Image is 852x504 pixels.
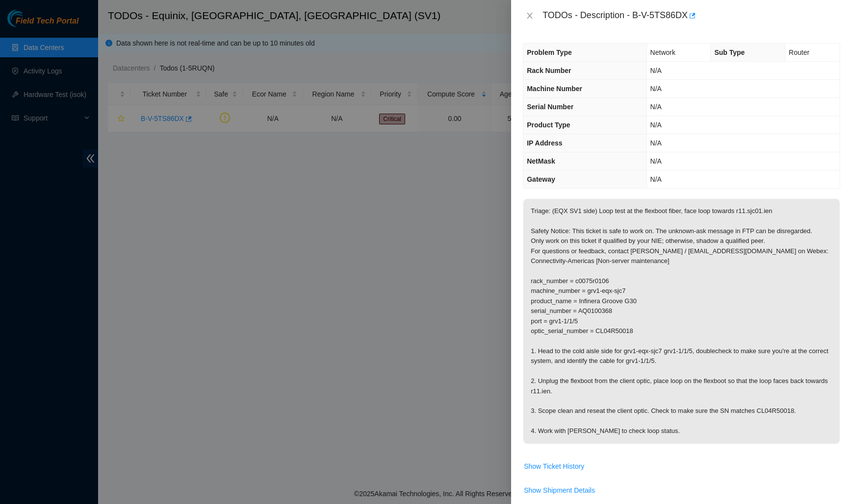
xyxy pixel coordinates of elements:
[527,103,573,111] span: Serial Number
[650,175,662,183] span: N/A
[789,48,809,56] span: Router
[650,157,662,165] span: N/A
[527,67,571,74] span: Rack Number
[527,48,572,56] span: Problem Type
[542,8,840,24] div: TODOs - Description - B-V-5TS86DX
[650,85,662,93] span: N/A
[650,121,662,129] span: N/A
[650,139,662,147] span: N/A
[523,199,840,444] p: Triage: (EQX SV1 side) Loop test at the flexboot fiber, face loop towards r11.sjc01.ien Safety No...
[714,48,745,56] span: Sub Type
[523,482,595,498] button: Show Shipment Details
[527,157,555,165] span: NetMask
[527,175,555,183] span: Gateway
[527,139,562,147] span: IP Address
[524,485,595,496] span: Show Shipment Details
[524,461,584,472] span: Show Ticket History
[650,67,662,74] span: N/A
[527,85,582,93] span: Machine Number
[650,103,662,111] span: N/A
[527,121,570,129] span: Product Type
[526,12,534,20] span: close
[523,11,537,21] button: Close
[650,48,675,56] span: Network
[523,458,585,474] button: Show Ticket History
